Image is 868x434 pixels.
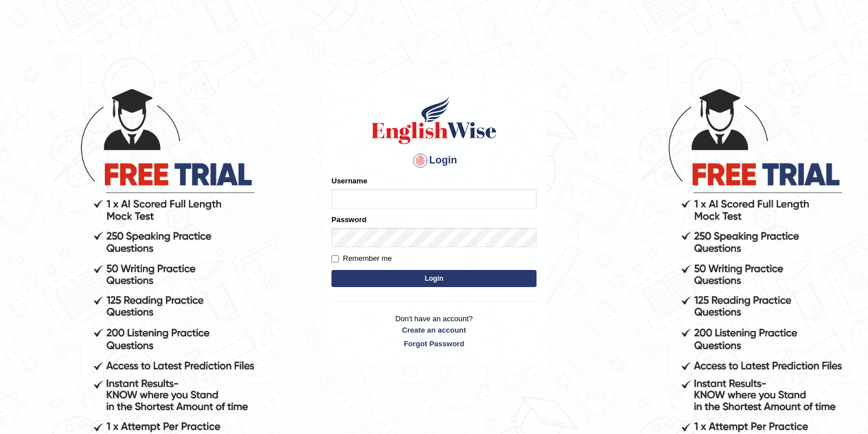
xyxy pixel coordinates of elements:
[331,255,339,263] input: Remember me
[331,214,366,225] label: Password
[331,313,537,349] p: Don't have an account?
[331,175,367,186] label: Username
[331,270,537,287] button: Login
[331,152,537,170] h4: Login
[331,253,392,264] label: Remember me
[331,338,537,349] a: Forgot Password
[369,95,499,146] img: Logo of English Wise sign in for intelligent practice with AI
[331,325,537,335] a: Create an account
